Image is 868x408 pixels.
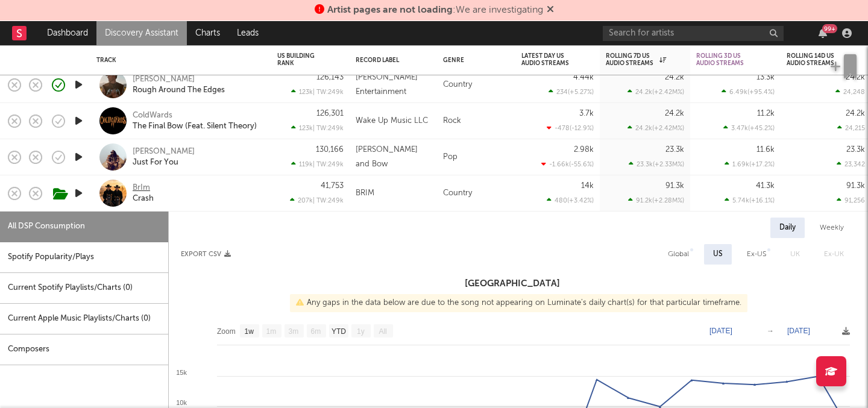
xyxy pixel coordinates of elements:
[725,196,775,204] div: 5.74k ( +16.1 % )
[96,21,187,45] a: Discovery Assistant
[606,52,666,67] div: Rolling 7D US Audio Streams
[133,146,195,157] a: [PERSON_NAME]
[311,327,321,336] text: 6m
[835,88,865,96] div: 24,248
[665,74,684,81] div: 24.2k
[628,196,684,204] div: 91.2k ( +2.28M % )
[96,57,259,64] div: Track
[187,21,228,45] a: Charts
[521,52,576,67] div: Latest Day US Audio Streams
[437,175,515,212] div: Country
[437,139,515,175] div: Pop
[356,71,431,99] div: [PERSON_NAME] Entertainment
[709,327,732,335] text: [DATE]
[316,146,344,154] div: 130,166
[787,327,810,335] text: [DATE]
[846,182,865,190] div: 91.3k
[722,88,775,96] div: 6.49k ( +95.4 % )
[541,160,594,168] div: -1.66k ( -55.6 % )
[245,327,254,336] text: 1w
[277,196,344,204] div: 207k | TW: 249k
[356,57,413,64] div: Record Label
[770,218,805,238] div: Daily
[811,218,853,238] div: Weekly
[846,110,865,118] div: 24.2k
[228,21,267,45] a: Leads
[581,182,594,190] div: 14k
[846,146,865,154] div: 23.3k
[443,57,503,64] div: Genre
[133,110,172,121] a: ColdWards
[756,74,775,81] div: 13.3k
[747,247,766,262] div: Ex-US
[665,110,684,118] div: 24.2k
[176,399,187,406] text: 10k
[837,124,865,132] div: 24,215
[787,52,847,67] div: Rolling 14D US Audio Streams
[627,124,684,132] div: 24.2k ( +2.42M % )
[356,143,431,172] div: [PERSON_NAME] and Bow
[321,182,344,190] div: 41,753
[822,24,837,33] div: 99 +
[627,88,684,96] div: 24.2k ( +2.42M % )
[277,88,344,96] div: 123k | TW: 249k
[725,160,775,168] div: 1.69k ( +17.2 % )
[574,146,594,154] div: 2.98k
[133,157,178,168] a: Just For You
[169,277,856,291] h3: [GEOGRAPHIC_DATA]
[379,327,386,336] text: All
[665,146,684,154] div: 23.3k
[696,52,756,67] div: Rolling 3D US Audio Streams
[437,67,515,103] div: Country
[547,5,554,15] span: Dismiss
[723,124,775,132] div: 3.47k ( +45.2 % )
[176,369,187,376] text: 15k
[332,327,346,336] text: YTD
[437,103,515,139] div: Rock
[767,327,774,335] text: →
[629,160,684,168] div: 23.3k ( +2.33M % )
[837,196,865,204] div: 91,256
[277,124,344,132] div: 123k | TW: 249k
[549,88,594,96] div: 234 ( +5.27 % )
[547,124,594,132] div: -478 ( -12.9 % )
[217,327,236,336] text: Zoom
[713,247,723,262] div: US
[665,182,684,190] div: 91.3k
[290,294,747,312] div: Any gaps in the data below are due to the song not appearing on Luminate's daily chart(s) for tha...
[39,21,96,45] a: Dashboard
[316,110,344,118] div: 126,301
[757,110,775,118] div: 11.2k
[133,74,195,85] a: [PERSON_NAME]
[133,121,257,132] a: The Final Bow (Feat. Silent Theory)
[357,327,365,336] text: 1y
[277,160,344,168] div: 119k | TW: 249k
[356,186,374,201] div: BRIM
[756,182,775,190] div: 41.3k
[756,146,775,154] div: 11.6k
[327,5,543,15] span: : We are investigating
[266,327,277,336] text: 1m
[668,247,689,262] div: Global
[316,74,344,81] div: 126,143
[133,85,225,96] a: Rough Around The Edges
[327,5,453,15] span: Artist pages are not loading
[547,196,594,204] div: 480 ( +3.42 % )
[819,28,827,38] button: 99+
[133,183,150,193] a: BrIm
[133,193,154,204] a: Crash
[356,114,428,128] div: Wake Up Music LLC
[837,160,865,168] div: 23,342
[181,251,231,258] button: Export CSV
[573,74,594,81] div: 4.44k
[579,110,594,118] div: 3.7k
[289,327,299,336] text: 3m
